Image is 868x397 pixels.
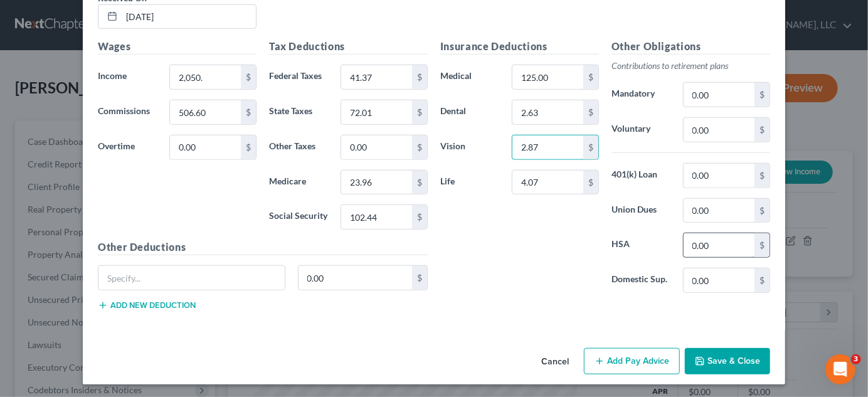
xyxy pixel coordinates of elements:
[583,100,598,124] div: $
[98,240,428,255] h5: Other Deductions
[263,135,334,160] label: Other Taxes
[583,135,598,159] div: $
[263,65,334,90] label: Federal Taxes
[412,205,427,229] div: $
[341,205,412,229] input: 0.00
[754,199,770,223] div: $
[341,171,412,194] input: 0.00
[412,266,427,290] div: $
[341,65,412,89] input: 0.00
[412,135,427,159] div: $
[754,83,770,107] div: $
[611,60,770,72] p: Contributions to retirement plans
[122,5,256,29] input: MM/DD/YYYY
[434,100,505,125] label: Dental
[412,100,427,124] div: $
[434,135,505,160] label: Vision
[170,135,241,159] input: 0.00
[584,348,680,374] button: Add Pay Advice
[440,39,599,55] h5: Insurance Deductions
[684,199,754,223] input: 0.00
[754,118,770,142] div: $
[754,233,770,257] div: $
[512,65,583,89] input: 0.00
[611,39,770,55] h5: Other Obligations
[241,135,256,159] div: $
[299,266,413,290] input: 0.00
[412,65,427,89] div: $
[605,117,677,142] label: Voluntary
[684,164,754,188] input: 0.00
[684,268,754,292] input: 0.00
[684,118,754,142] input: 0.00
[263,204,334,230] label: Social Security
[170,65,241,89] input: 0.00
[98,39,257,55] h5: Wages
[685,348,770,374] button: Save & Close
[605,198,677,223] label: Union Dues
[434,65,505,90] label: Medical
[263,100,334,125] label: State Taxes
[684,83,754,107] input: 0.00
[605,233,677,258] label: HSA
[851,354,861,364] span: 3
[512,100,583,124] input: 0.00
[269,39,428,55] h5: Tax Deductions
[583,171,598,194] div: $
[583,65,598,89] div: $
[98,300,196,310] button: Add new deduction
[98,70,127,81] span: Income
[341,100,412,124] input: 0.00
[825,354,855,384] iframe: Intercom live chat
[263,170,334,195] label: Medicare
[341,135,412,159] input: 0.00
[170,100,241,124] input: 0.00
[605,82,677,107] label: Mandatory
[98,266,285,290] input: Specify...
[512,171,583,194] input: 0.00
[605,268,677,293] label: Domestic Sup.
[241,100,256,124] div: $
[605,163,677,188] label: 401(k) Loan
[92,135,163,160] label: Overtime
[241,65,256,89] div: $
[512,135,583,159] input: 0.00
[92,100,163,125] label: Commissions
[531,349,579,374] button: Cancel
[434,170,505,195] label: Life
[754,268,770,292] div: $
[412,171,427,194] div: $
[684,233,754,257] input: 0.00
[754,164,770,188] div: $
